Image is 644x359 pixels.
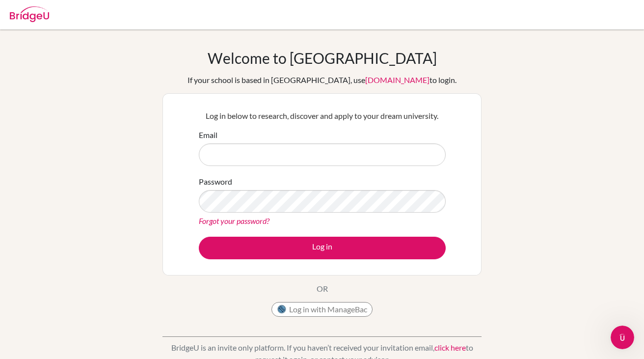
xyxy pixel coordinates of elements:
[611,326,634,349] iframe: Intercom live chat
[199,129,217,141] label: Email
[199,237,446,259] button: Log in
[199,176,232,188] label: Password
[188,74,456,86] div: If your school is based in [GEOGRAPHIC_DATA], use to login.
[199,216,269,225] a: Forgot your password?
[208,49,437,67] h1: Welcome to [GEOGRAPHIC_DATA]
[199,110,446,122] p: Log in below to research, discover and apply to your dream university.
[317,283,328,295] p: OR
[10,6,49,22] img: Bridge-U
[365,75,429,84] a: [DOMAIN_NAME]
[434,343,466,352] a: click here
[271,302,373,317] button: Log in with ManageBac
